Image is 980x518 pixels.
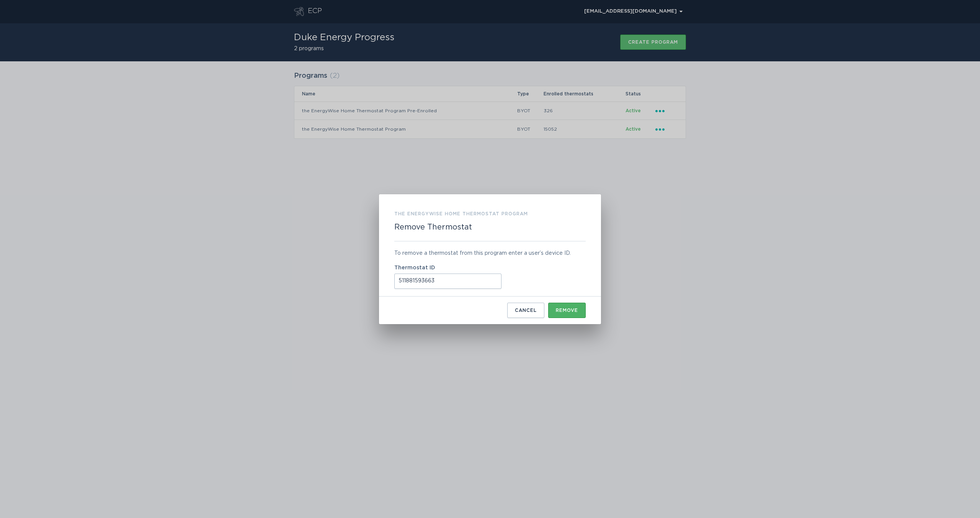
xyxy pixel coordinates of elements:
[394,210,528,218] h3: the EnergyWise Home Thermostat Program
[379,194,601,324] div: Remove Thermostat
[507,303,544,318] button: Cancel
[548,303,586,318] button: Remove
[515,308,537,313] div: Cancel
[394,274,501,289] input: Thermostat ID
[394,249,586,257] div: To remove a thermostat from this program enter a user’s device ID.
[394,265,586,270] label: Thermostat ID
[556,308,578,313] div: Remove
[394,223,472,232] h2: Remove Thermostat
